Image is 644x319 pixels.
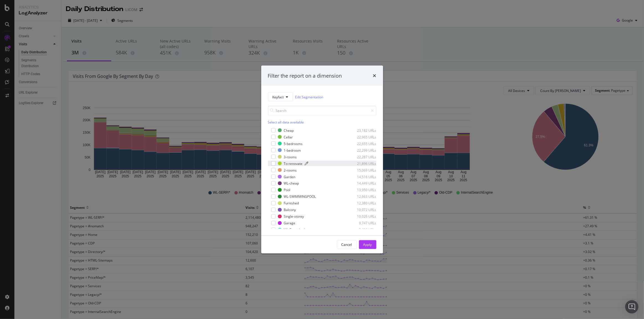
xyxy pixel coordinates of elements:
button: Apply [359,240,376,249]
div: Cheap [284,128,294,133]
div: modal [261,65,383,254]
div: times [373,72,376,79]
div: Pool [284,188,291,192]
div: Cellar [284,135,293,139]
div: 9,747 URLs [349,221,376,225]
div: 22,965 URLs [349,135,376,139]
div: 14,516 URLs [349,174,376,179]
div: 2-rooms [284,168,297,172]
div: Garage [284,221,296,225]
div: Filter the report on a dimension [268,72,342,79]
div: 22,287 URLs [349,154,376,159]
div: 10,026 URLs [349,214,376,219]
div: Single-storey [284,214,304,219]
div: 5,606 URLs [349,227,376,232]
button: Keyfact [268,93,293,101]
span: Keyfact [273,94,284,99]
div: 12,663 URLs [349,194,376,199]
div: Cancel [342,242,352,247]
a: Edit Segmentation [295,94,324,100]
div: 21,896 URLs [349,161,376,166]
div: 13,950 URLs [349,188,376,192]
div: WL-Furnished [284,227,305,232]
div: Apply [363,242,372,247]
div: To-renovate [284,161,303,166]
div: Garden [284,174,296,179]
div: 10,072 URLs [349,207,376,212]
div: Furnished [284,201,299,205]
div: 1-bedroom [284,148,301,152]
input: Search [268,106,376,115]
div: WL-cheap [284,181,299,186]
div: 12,380 URLs [349,201,376,205]
div: 22,655 URLs [349,141,376,146]
div: 3-rooms [284,154,297,159]
div: 23,182 URLs [349,128,376,133]
div: WL-SWIMMINGPOOL [284,194,316,199]
div: 22,299 URLs [349,148,376,152]
div: 14,449 URLs [349,181,376,186]
div: 5-bedrooms [284,141,303,146]
div: 15,069 URLs [349,168,376,172]
div: Open Intercom Messenger [625,300,638,313]
div: Balcony [284,207,296,212]
div: Select all data available [268,120,376,125]
button: Cancel [337,240,357,249]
